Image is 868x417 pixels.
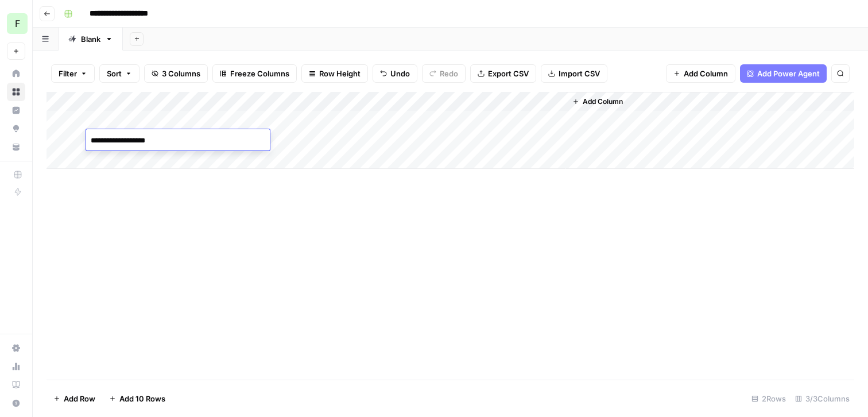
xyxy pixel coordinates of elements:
[373,64,417,83] button: Undo
[102,389,172,408] button: Add 10 Rows
[757,68,820,79] span: Add Power Agent
[119,393,165,404] span: Add 10 Rows
[7,376,25,394] a: Learning Hub
[666,64,735,83] button: Add Column
[144,64,208,83] button: 3 Columns
[7,9,25,38] button: Workspace: Flywheel Demo
[559,68,600,79] span: Import CSV
[583,96,623,107] span: Add Column
[390,68,410,79] span: Undo
[7,394,25,412] button: Help + Support
[107,68,122,79] span: Sort
[7,339,25,357] a: Settings
[319,68,361,79] span: Row Height
[541,64,607,83] button: Import CSV
[46,389,102,408] button: Add Row
[230,68,289,79] span: Freeze Columns
[7,119,25,138] a: Opportunities
[59,68,77,79] span: Filter
[81,33,100,45] div: Blank
[7,64,25,83] a: Home
[99,64,139,83] button: Sort
[488,68,529,79] span: Export CSV
[790,389,854,408] div: 3/3 Columns
[51,64,95,83] button: Filter
[740,64,827,83] button: Add Power Agent
[440,68,458,79] span: Redo
[59,28,123,51] a: Blank
[301,64,368,83] button: Row Height
[162,68,200,79] span: 3 Columns
[422,64,466,83] button: Redo
[747,389,790,408] div: 2 Rows
[470,64,536,83] button: Export CSV
[7,101,25,119] a: Insights
[684,68,728,79] span: Add Column
[7,83,25,101] a: Browse
[64,393,95,404] span: Add Row
[15,17,20,30] span: F
[568,94,627,109] button: Add Column
[7,138,25,156] a: Your Data
[7,357,25,376] a: Usage
[212,64,297,83] button: Freeze Columns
